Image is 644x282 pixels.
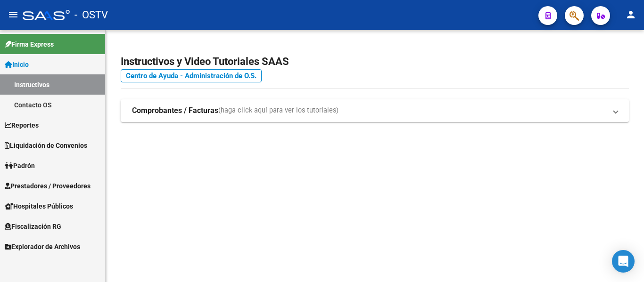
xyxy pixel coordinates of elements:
[5,242,80,252] span: Explorador de Archivos
[121,53,629,71] h2: Instructivos y Video Tutoriales SAAS
[8,9,19,20] mat-icon: menu
[5,201,73,211] span: Hospitales Públicos
[121,69,262,82] a: Centro de Ayuda - Administración de O.S.
[5,39,54,49] span: Firma Express
[5,120,39,130] span: Reportes
[121,99,629,122] mat-expansion-panel-header: Comprobantes / Facturas(haga click aquí para ver los tutoriales)
[74,5,108,25] span: - OSTV
[5,161,35,171] span: Padrón
[5,59,29,70] span: Inicio
[132,105,218,116] strong: Comprobantes / Facturas
[218,105,339,116] span: (haga click aquí para ver los tutoriales)
[5,181,91,191] span: Prestadores / Proveedores
[625,9,636,20] mat-icon: person
[5,221,61,232] span: Fiscalización RG
[5,140,87,151] span: Liquidación de Convenios
[612,250,635,273] div: Open Intercom Messenger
